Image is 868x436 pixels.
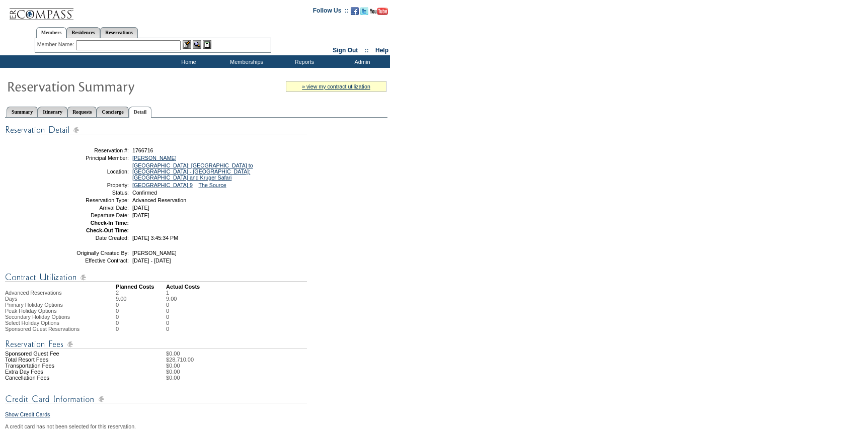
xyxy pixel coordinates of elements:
[5,363,116,369] td: Transportation Fees
[216,55,274,68] td: Memberships
[183,40,191,49] img: b_edit.gif
[132,147,153,153] span: 1766716
[166,296,177,302] td: 9.00
[5,314,70,320] span: Secondary Holiday Options
[166,320,177,326] td: 0
[91,220,129,226] strong: Check-In Time:
[5,423,387,429] div: A credit card has not been selected for this reservation.
[5,338,307,351] img: Reservation Fees
[5,124,307,136] img: Reservation Detail
[57,212,129,218] td: Departure Date:
[57,182,129,188] td: Property:
[166,351,387,357] td: $0.00
[129,107,152,118] a: Detail
[5,302,63,308] span: Primary Holiday Options
[360,10,368,16] a: Follow us on Twitter
[5,290,62,296] span: Advanced Reservations
[36,27,67,38] a: Members
[166,369,387,375] td: $0.00
[365,47,369,54] span: ::
[370,10,388,16] a: Subscribe to our YouTube Channel
[132,257,171,264] span: [DATE] - [DATE]
[166,314,177,320] td: 0
[57,250,129,256] td: Originally Created By:
[5,375,116,381] td: Cancellation Fees
[132,235,178,241] span: [DATE] 3:45:34 PM
[57,197,129,203] td: Reservation Type:
[5,393,307,405] img: Credit Card Information
[132,212,149,218] span: [DATE]
[7,107,38,117] a: Summary
[116,308,166,314] td: 0
[57,205,129,211] td: Arrival Date:
[159,55,216,68] td: Home
[375,47,388,54] a: Help
[116,302,166,308] td: 0
[57,162,129,181] td: Location:
[351,7,359,15] img: Become our fan on Facebook
[7,76,208,96] img: Reservaton Summary
[67,107,97,117] a: Requests
[166,363,387,369] td: $0.00
[38,107,67,117] a: Itinerary
[116,314,166,320] td: 0
[166,302,177,308] td: 0
[132,205,149,211] span: [DATE]
[5,411,50,417] a: Show Credit Cards
[116,320,166,326] td: 0
[86,227,129,233] strong: Check-Out Time:
[132,190,157,196] span: Confirmed
[57,257,129,264] td: Effective Contract:
[5,296,17,302] span: Days
[333,47,358,54] a: Sign Out
[116,290,166,296] td: 2
[37,40,76,49] div: Member Name:
[166,290,177,296] td: 1
[166,375,387,381] td: $0.00
[370,8,388,15] img: Subscribe to our YouTube Channel
[132,182,193,188] a: [GEOGRAPHIC_DATA] 9
[5,351,116,357] td: Sponsored Guest Fee
[116,284,166,290] td: Planned Costs
[198,182,226,188] a: The Source
[5,357,116,363] td: Total Resort Fees
[166,357,387,363] td: $28,710.00
[100,27,138,38] a: Reservations
[203,40,211,49] img: Reservations
[351,10,359,16] a: Become our fan on Facebook
[57,155,129,161] td: Principal Member:
[5,369,116,375] td: Extra Day Fees
[5,271,307,284] img: Contract Utilization
[313,6,349,18] td: Follow Us ::
[274,55,332,68] td: Reports
[166,326,177,332] td: 0
[66,27,100,38] a: Residences
[5,326,80,332] span: Sponsored Guest Reservations
[132,162,253,181] a: [GEOGRAPHIC_DATA]: [GEOGRAPHIC_DATA] to [GEOGRAPHIC_DATA] - [GEOGRAPHIC_DATA]: [GEOGRAPHIC_DATA] ...
[97,107,128,117] a: Concierge
[332,55,390,68] td: Admin
[57,235,129,241] td: Date Created:
[116,326,166,332] td: 0
[132,250,177,256] span: [PERSON_NAME]
[193,40,201,49] img: View
[166,308,177,314] td: 0
[132,197,186,203] span: Advanced Reservation
[302,83,370,90] a: » view my contract utilization
[57,147,129,153] td: Reservation #:
[166,284,387,290] td: Actual Costs
[5,320,59,326] span: Select Holiday Options
[360,7,368,15] img: Follow us on Twitter
[5,308,56,314] span: Peak Holiday Options
[116,296,166,302] td: 9.00
[57,190,129,196] td: Status:
[132,155,177,161] a: [PERSON_NAME]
